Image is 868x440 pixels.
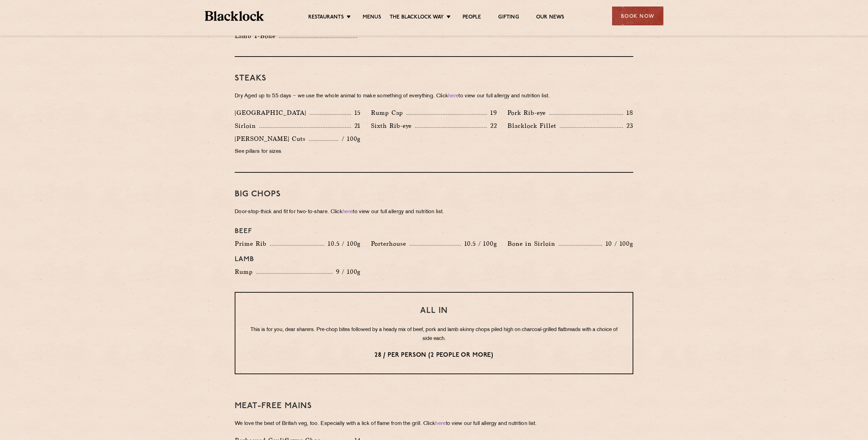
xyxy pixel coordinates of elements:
a: here [435,421,445,426]
p: 19 [487,108,497,117]
p: Sirloin [235,121,259,131]
h4: Lamb [235,255,633,264]
p: Door-stop-thick and fit for two-to-share. Click to view our full allergy and nutrition list. [235,207,633,217]
p: 15 [351,108,361,117]
p: Bone in Sirloin [507,239,559,248]
img: BL_Textured_Logo-footer-cropped.svg [205,11,264,21]
a: Restaurants [308,14,344,22]
a: People [463,14,481,22]
h4: Beef [235,227,633,235]
h3: All In [249,306,619,315]
p: Prime Rib [235,239,270,248]
a: The Blacklock Way [390,14,444,22]
p: / 100g [338,134,361,143]
p: 10.5 / 100g [324,239,361,248]
a: here [342,209,353,215]
p: 22 [487,121,497,130]
p: Lamb T-Bone [235,31,279,41]
p: See pillars for sizes [235,147,361,157]
h3: Steaks [235,74,633,83]
p: [PERSON_NAME] Cuts [235,134,309,144]
p: 23 [623,121,633,130]
p: Sixth Rib-eye [371,121,415,131]
h3: Big Chops [235,190,633,199]
a: here [448,94,458,99]
p: Rump Cap [371,108,406,118]
a: Menus [363,14,381,22]
h3: Meat-Free mains [235,402,633,411]
a: Our News [536,14,565,22]
p: 21 [351,121,361,130]
p: Blacklock Fillet [507,121,560,131]
p: 10.5 / 100g [461,239,497,248]
p: 9 / 100g [333,267,361,276]
p: Rump [235,267,256,277]
div: Book Now [612,7,663,25]
p: 28 / per person (2 people or more) [249,351,619,360]
p: 10 / 100g [602,239,633,248]
p: [GEOGRAPHIC_DATA] [235,108,310,118]
p: 18 [623,108,633,117]
a: Gifting [498,14,519,22]
p: Dry Aged up to 55 days − we use the whole animal to make something of everything. Click to view o... [235,91,633,101]
p: We love the best of British veg, too. Especially with a lick of flame from the grill. Click to vi... [235,419,633,429]
p: Pork Rib-eye [507,108,549,118]
p: Porterhouse [371,239,410,248]
p: This is for you, dear sharers. Pre-chop bites followed by a heady mix of beef, pork and lamb skin... [249,326,619,343]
